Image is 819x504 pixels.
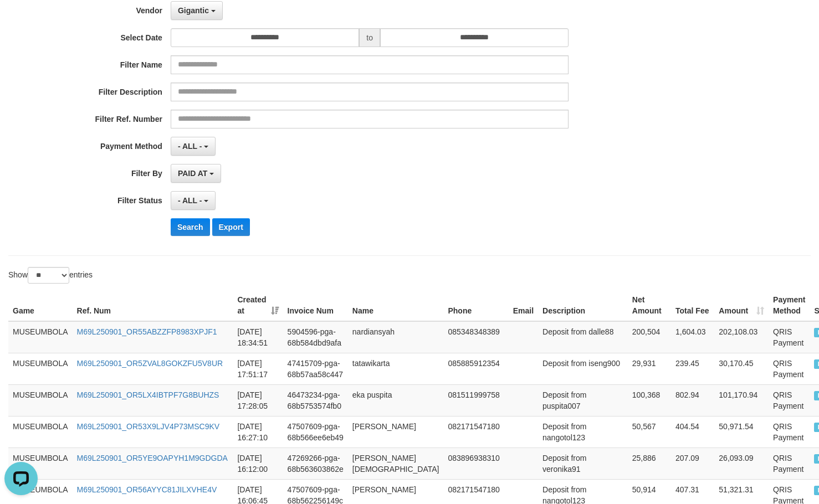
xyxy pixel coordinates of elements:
th: Amount: activate to sort column ascending [714,290,769,321]
td: MUSEUMBOLA [8,416,73,448]
td: MUSEUMBOLA [8,353,73,384]
td: Deposit from veronika91 [538,448,628,479]
button: - ALL - [171,191,216,210]
td: QRIS Payment [769,448,810,479]
label: Show entries [8,267,93,284]
td: 082171547180 [443,416,508,448]
span: to [359,28,380,47]
td: MUSEUMBOLA [8,384,73,416]
a: M69L250901_OR5LX4IBTPF7G8BUHZS [77,390,219,399]
span: PAID AT [178,169,207,178]
td: QRIS Payment [769,384,810,416]
td: [DATE] 17:28:05 [233,384,283,416]
td: 26,093.09 [714,448,769,479]
td: [DATE] 17:51:17 [233,353,283,384]
th: Game [8,290,73,321]
td: 207.09 [671,448,714,479]
a: M69L250901_OR55ABZZFP8983XPJF1 [77,327,217,336]
td: MUSEUMBOLA [8,321,73,353]
td: 200,504 [628,321,671,353]
td: 083896938310 [443,448,508,479]
td: [DATE] 16:27:10 [233,416,283,448]
span: Gigantic [178,6,209,15]
span: - ALL - [178,196,202,205]
button: Export [212,218,250,236]
th: Ref. Num [73,290,233,321]
td: 802.94 [671,384,714,416]
td: 47269266-pga-68b563603862e [283,448,348,479]
td: 5904596-pga-68b584dbd9afa [283,321,348,353]
th: Email [509,290,538,321]
td: 101,170.94 [714,384,769,416]
th: Name [348,290,444,321]
td: 25,886 [628,448,671,479]
th: Net Amount [628,290,671,321]
td: Deposit from nangotol123 [538,416,628,448]
button: Gigantic [171,1,223,20]
td: [DATE] 18:34:51 [233,321,283,353]
td: QRIS Payment [769,353,810,384]
td: 50,567 [628,416,671,448]
td: tatawikarta [348,353,444,384]
td: 202,108.03 [714,321,769,353]
th: Invoice Num [283,290,348,321]
td: 404.54 [671,416,714,448]
th: Description [538,290,628,321]
th: Total Fee [671,290,714,321]
span: - ALL - [178,142,202,151]
td: Deposit from puspita007 [538,384,628,416]
td: Deposit from iseng900 [538,353,628,384]
td: nardiansyah [348,321,444,353]
td: QRIS Payment [769,416,810,448]
th: Phone [443,290,508,321]
td: 100,368 [628,384,671,416]
button: PAID AT [171,164,221,183]
td: 1,604.03 [671,321,714,353]
td: 085348348389 [443,321,508,353]
a: M69L250901_OR5YE9OAPYH1M9GDGDA [77,454,228,462]
button: Open LiveChat chat widget [4,4,38,38]
a: M69L250901_OR5ZVAL8GOKZFU5V8UR [77,359,223,368]
td: 47507609-pga-68b566ee6eb49 [283,416,348,448]
a: M69L250901_OR56AYYC81JILXVHE4V [77,485,217,494]
td: [DATE] 16:12:00 [233,448,283,479]
button: - ALL - [171,137,216,156]
button: Search [171,218,210,236]
td: Deposit from dalle88 [538,321,628,353]
td: 239.45 [671,353,714,384]
a: M69L250901_OR53X9LJV4P73MSC9KV [77,422,220,431]
td: [PERSON_NAME] [348,416,444,448]
td: QRIS Payment [769,321,810,353]
td: 081511999758 [443,384,508,416]
th: Created at: activate to sort column ascending [233,290,283,321]
td: 085885912354 [443,353,508,384]
td: 29,931 [628,353,671,384]
td: 30,170.45 [714,353,769,384]
select: Showentries [28,267,69,284]
td: 47415709-pga-68b57aa58c447 [283,353,348,384]
td: [PERSON_NAME] [DEMOGRAPHIC_DATA] [348,448,444,479]
td: eka puspita [348,384,444,416]
td: 46473234-pga-68b5753574fb0 [283,384,348,416]
th: Payment Method [769,290,810,321]
td: 50,971.54 [714,416,769,448]
td: MUSEUMBOLA [8,448,73,479]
